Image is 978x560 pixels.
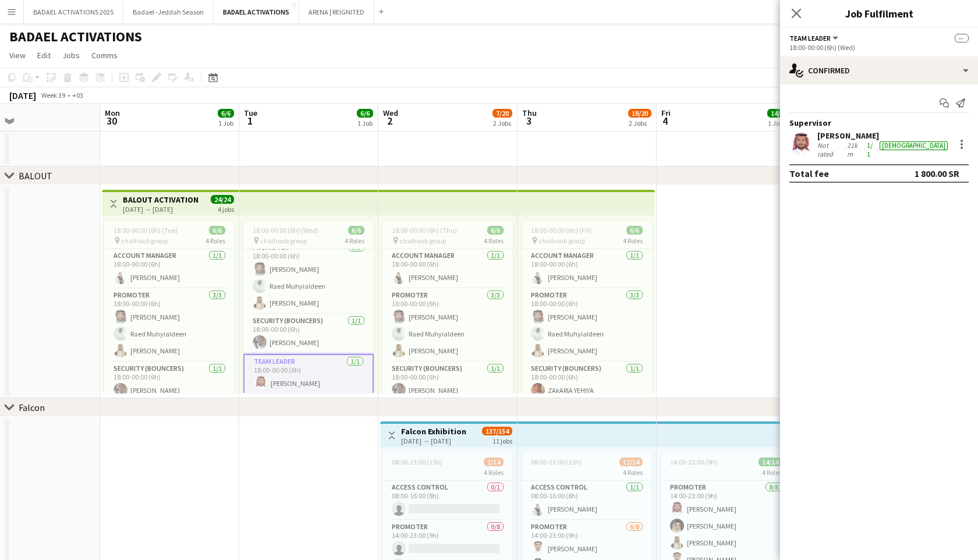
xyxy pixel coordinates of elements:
span: 30 [103,114,120,127]
div: [DATE] → [DATE] [123,205,199,214]
app-card-role: PROMOTER3/318:00-00:00 (6h)[PERSON_NAME]Raed Muhyialdeen[PERSON_NAME] [382,289,513,362]
span: 6/6 [357,109,373,118]
div: 1 800.00 SR [915,168,959,179]
button: Badael -Jeddah Season [123,1,214,23]
div: Supervisor [780,118,978,128]
span: Team Leader [789,34,831,42]
span: 18/20 [628,109,651,118]
a: View [5,48,30,63]
app-job-card: 18:00-00:00 (6h) (Fri)6/6 chalhoub group4 RolesAccount Manager1/118:00-00:00 (6h)[PERSON_NAME]PRO... [522,221,652,394]
span: 4 Roles [762,468,782,477]
div: 2 Jobs [629,119,651,127]
a: Comms [87,48,122,63]
span: 14/14 [759,458,782,466]
span: 08:00-23:00 (15h) [392,458,442,466]
app-card-role: Security (Bouncers)1/118:00-00:00 (6h)[PERSON_NAME] [382,362,513,402]
div: 18:00-00:00 (6h) (Wed) [789,43,969,52]
app-card-role: PROMOTER3/318:00-00:00 (6h)[PERSON_NAME]Raed Muhyialdeen[PERSON_NAME] [243,241,374,314]
app-card-role: Security (Bouncers)1/118:00-00:00 (6h)[PERSON_NAME] [243,314,374,354]
span: Wed [383,108,398,118]
div: +03 [72,91,83,100]
app-job-card: 18:00-00:00 (6h) (Thu)6/6 chalhoub group4 RolesAccount Manager1/118:00-00:00 (6h)[PERSON_NAME]PRO... [382,221,513,394]
span: 4 Roles [345,236,364,245]
app-card-role: Account Manager1/118:00-00:00 (6h)[PERSON_NAME] [522,249,652,289]
app-job-card: 18:00-00:00 (6h) (Tue)6/6 chalhoub group4 RolesAccount Manager1/118:00-00:00 (6h)[PERSON_NAME]PRO... [104,221,235,394]
a: Edit [33,48,55,63]
div: 11 jobs [492,435,512,445]
span: 4 Roles [623,236,643,245]
span: 18:00-00:00 (6h) (Tue) [114,226,178,235]
div: BALOUT [19,170,52,182]
h3: Falcon Exhibition [401,426,466,437]
div: 2 Jobs [493,119,512,127]
div: Falcon [19,402,45,413]
span: 6/6 [348,226,364,235]
div: [DEMOGRAPHIC_DATA] [880,141,948,150]
span: 6/6 [218,109,234,118]
span: 14:00-23:00 (9h) [670,458,717,466]
span: 12/14 [619,458,643,466]
app-card-role: PROMOTER3/318:00-00:00 (6h)[PERSON_NAME]Raed Muhyialdeen[PERSON_NAME] [522,289,652,362]
div: [PERSON_NAME] [817,130,950,141]
h1: BADAEL ACTIVATIONS [9,28,142,45]
app-card-role: Security (Bouncers)1/118:00-00:00 (6h)[PERSON_NAME] [104,362,235,402]
app-card-role: Team Leader1/118:00-00:00 (6h)[PERSON_NAME] [243,354,374,396]
span: 18:00-00:00 (6h) (Fri) [531,226,591,235]
button: BADAEL ACTIVATIONS 2025 [24,1,123,23]
span: 4 Roles [484,236,504,245]
div: 1 Job [768,119,790,127]
span: 1 [242,114,257,127]
span: 08:00-23:00 (15h) [531,458,582,466]
span: chalhoub group [121,236,168,245]
app-card-role: Account Manager1/118:00-00:00 (6h)[PERSON_NAME] [382,249,513,289]
span: 1/14 [484,458,504,466]
span: 6/6 [626,226,643,235]
app-card-role: Security (Bouncers)1/118:00-00:00 (6h)ZAkARlA YEHlYA [522,362,652,402]
span: chalhoub group [260,236,307,245]
span: chalhoub group [399,236,446,245]
app-card-role: Account Manager1/118:00-00:00 (6h)[PERSON_NAME] [104,249,235,289]
span: 6/6 [487,226,504,235]
span: Tue [244,108,257,118]
div: [DATE] → [DATE] [401,437,466,445]
app-job-card: 18:00-00:00 (6h) (Wed)6/6 chalhoub group4 Roles[PERSON_NAME]PROMOTER3/318:00-00:00 (6h)[PERSON_NA... [243,221,374,394]
button: BADAEL ACTIVATIONS [214,1,299,23]
span: View [9,50,26,61]
span: 6/6 [209,226,225,235]
span: 4 [660,114,671,127]
span: chalhoub group [538,236,585,245]
a: Jobs [58,48,84,63]
span: 24/24 [211,195,234,204]
span: -- [955,34,969,42]
app-skills-label: 1/1 [867,141,873,158]
span: Comms [91,50,118,61]
span: 4 Roles [484,468,504,477]
span: 3 [520,114,537,127]
span: 137/154 [482,427,512,435]
div: 21km [845,141,864,158]
span: Mon [105,108,120,118]
h3: BALOUT ACTIVATION [123,194,199,205]
span: 4 Roles [623,468,643,477]
span: Week 39 [38,91,68,100]
app-card-role: Access Control0/108:00-16:00 (8h) [382,481,513,520]
button: Team Leader [789,34,840,42]
span: Thu [522,108,537,118]
div: Total fee [789,168,829,179]
div: 1 Job [218,119,233,127]
span: 18:00-00:00 (6h) (Thu) [392,226,457,235]
app-card-role: PROMOTER3/318:00-00:00 (6h)[PERSON_NAME]Raed Muhyialdeen[PERSON_NAME] [104,289,235,362]
span: 2 [381,114,398,127]
div: Not rated [817,141,845,158]
span: 4 Roles [205,236,225,245]
button: ARENA | REIGNITED [299,1,374,23]
div: [DATE] [9,90,36,101]
span: 18:00-00:00 (6h) (Wed) [253,226,318,235]
div: 1 Job [357,119,373,127]
span: 14/14 [767,109,791,118]
span: 7/20 [492,109,512,118]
